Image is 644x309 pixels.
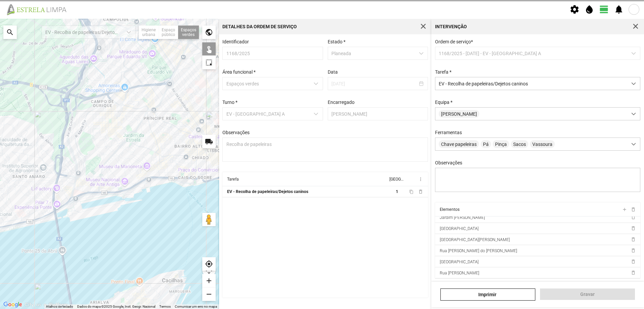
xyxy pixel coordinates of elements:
div: remove [202,287,216,301]
span: Pá [481,140,491,148]
div: Espaço público [159,26,178,39]
span: Vassoura [530,140,555,148]
span: [GEOGRAPHIC_DATA][PERSON_NAME] [440,237,510,242]
div: add [202,274,216,287]
span: view_day [599,4,609,14]
span: add [622,207,627,212]
label: Tarefa * [435,69,451,75]
div: search [3,26,17,39]
div: Espaços verdes [178,26,199,39]
span: Rua [PERSON_NAME] do [PERSON_NAME] [440,248,517,253]
span: Rua [PERSON_NAME] [440,271,479,275]
span: [PERSON_NAME] [439,110,479,118]
div: my_location [202,257,216,271]
div: Elementos [440,207,460,212]
a: Abrir esta área no Google Maps (abre uma nova janela) [2,300,24,309]
a: Imprimir [440,288,535,301]
div: touch_app [202,42,216,56]
img: file [5,3,74,15]
span: delete_outline [630,270,636,275]
label: Estado * [328,39,345,44]
span: [GEOGRAPHIC_DATA] [440,226,479,231]
a: Comunicar um erro no mapa [175,305,217,308]
div: Tarefa [227,177,239,182]
label: Equipa * [435,100,452,105]
img: Google [2,300,24,309]
label: Observações [222,130,250,135]
span: Sacos [511,140,528,148]
span: delete_outline [630,226,636,231]
button: Gravar [540,288,635,300]
label: Turno * [222,100,237,105]
span: Chave papeleiras [439,140,479,148]
span: [GEOGRAPHIC_DATA] [440,260,479,264]
button: content_copy [409,189,415,194]
span: delete_outline [630,248,636,253]
div: Intervenção [435,24,467,29]
div: local_shipping [202,135,216,148]
label: Ferramentas [435,130,462,135]
span: Dados do mapa ©2025 Google, Inst. Geogr. Nacional [77,305,155,308]
label: Data [328,69,338,75]
button: Arraste o Pegman para o mapa para abrir o Street View [202,213,216,226]
label: Encarregado [328,100,355,105]
div: dropdown trigger [627,77,640,90]
span: 1 [396,189,398,194]
span: settings [570,4,580,14]
span: Ordem de serviço [435,39,473,44]
label: Área funcional * [222,69,256,75]
span: notifications [614,4,624,14]
span: EV - Recolha de papeleiras/Dejetos caninos [435,77,627,90]
div: public [202,26,216,39]
span: delete_outline [630,207,636,212]
span: content_copy [409,190,414,194]
span: delete_outline [630,215,636,220]
span: delete_outline [630,259,636,264]
span: delete_outline [418,189,423,194]
span: more_vert [418,177,423,182]
div: Higiene urbana [139,26,159,39]
label: Observações [435,160,462,165]
div: EV - Recolha de papeleiras/Dejetos caninos [227,189,308,194]
span: Pinça [493,140,509,148]
div: highlight_alt [202,56,216,69]
span: delete_outline [630,237,636,242]
span: Gravar [544,292,632,297]
label: Identificador [222,39,249,44]
span: water_drop [584,4,594,14]
div: Detalhes da Ordem de Serviço [222,24,297,29]
div: [GEOGRAPHIC_DATA] [389,177,404,182]
span: Jardim [PERSON_NAME] [440,215,485,220]
a: Termos (abre num novo separador) [159,305,171,308]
